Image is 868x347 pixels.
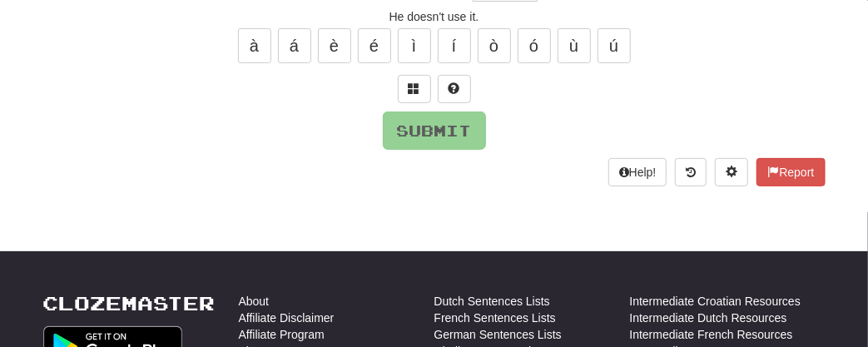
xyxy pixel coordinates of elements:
[383,112,486,150] button: Submit
[318,28,351,63] button: è
[398,75,431,103] button: Switch sentence to multiple choice alt+p
[239,293,270,310] a: About
[43,293,216,314] a: Clozemaster
[558,28,591,63] button: ù
[608,158,667,186] button: Help!
[434,293,550,310] a: Dutch Sentences Lists
[239,310,335,326] a: Affiliate Disclaimer
[438,28,471,63] button: í
[238,28,271,63] button: à
[630,293,801,310] a: Intermediate Croatian Resources
[675,158,707,186] button: Round history (alt+y)
[598,28,631,63] button: ú
[756,158,825,186] button: Report
[239,326,325,343] a: Affiliate Program
[630,310,787,326] a: Intermediate Dutch Resources
[43,8,826,25] div: He doesn't use it.
[518,28,551,63] button: ó
[478,28,511,63] button: ò
[278,28,311,63] button: á
[358,28,391,63] button: é
[398,28,431,63] button: ì
[438,75,471,103] button: Single letter hint - you only get 1 per sentence and score half the points! alt+h
[630,326,793,343] a: Intermediate French Resources
[434,326,562,343] a: German Sentences Lists
[434,310,556,326] a: French Sentences Lists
